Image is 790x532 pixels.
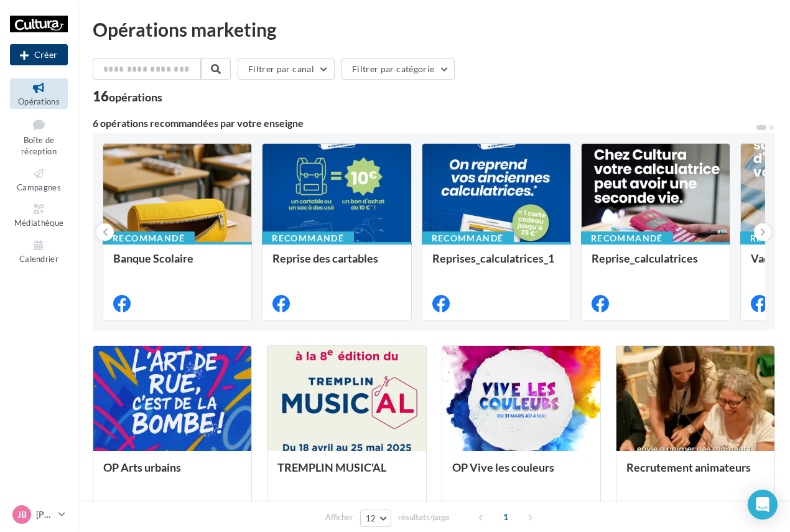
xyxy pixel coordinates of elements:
a: Boîte de réception [10,114,68,159]
span: 1 [496,507,516,527]
div: Recommandé [103,231,195,245]
div: 6 opérations recommandées par votre enseigne [93,118,755,128]
a: Opérations [10,78,68,109]
div: Recommandé [262,231,354,245]
span: OP Vive les couleurs [452,460,554,474]
div: Opérations marketing [93,20,775,39]
div: Recommandé [581,231,673,245]
span: Reprises_calculatrices_1 [432,251,554,265]
span: Reprise_calculatrices [592,251,698,265]
span: Reprise des cartables [272,251,378,265]
span: TREMPLIN MUSIC'AL [277,460,386,474]
div: Open Intercom Messenger [748,490,778,520]
button: Créer [10,44,68,65]
button: Filtrer par catégorie [342,58,455,80]
span: Banque Scolaire [113,251,193,265]
button: Filtrer par canal [238,58,335,80]
span: 12 [366,513,376,523]
span: Recrutement animateurs [626,460,751,474]
div: Recommandé [422,231,514,245]
span: OP Arts urbains [103,460,181,474]
button: 12 [360,510,392,527]
a: JB [PERSON_NAME] [10,503,68,526]
a: Médiathèque [10,200,68,230]
span: JB [17,508,27,521]
span: résultats/page [398,511,450,523]
span: Opérations [18,96,60,106]
a: Calendrier [10,236,68,266]
span: Afficher [325,511,353,523]
span: Campagnes [17,182,61,192]
span: Boîte de réception [21,135,57,157]
a: Campagnes [10,164,68,195]
div: Nouvelle campagne [10,44,68,65]
div: opérations [109,91,162,103]
span: Calendrier [19,254,58,264]
p: [PERSON_NAME] [36,508,53,521]
span: Médiathèque [14,218,64,228]
div: 16 [93,90,162,103]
